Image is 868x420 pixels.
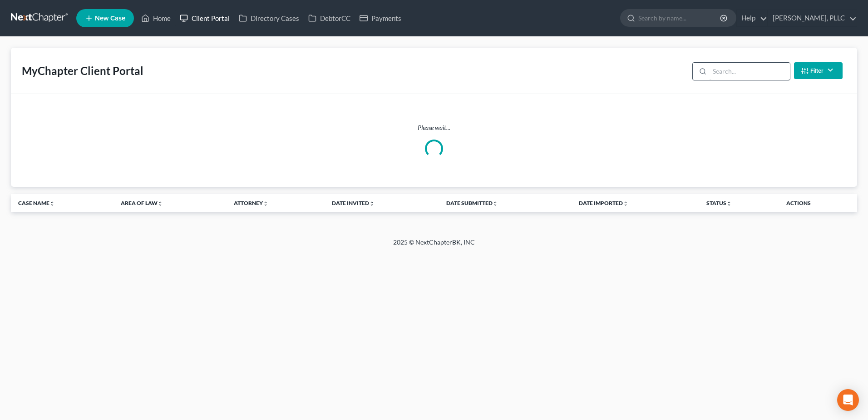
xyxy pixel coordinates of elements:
[121,200,163,206] a: Area of Lawunfold_more
[18,123,850,132] p: Please wait...
[332,200,375,206] a: Date Invitedunfold_more
[837,389,859,411] div: Open Intercom Messenger
[234,200,268,206] a: Attorneyunfold_more
[710,63,790,80] input: Search...
[446,200,498,206] a: Date Submittedunfold_more
[706,200,732,206] a: Statusunfold_more
[49,201,55,206] i: unfold_more
[369,201,375,206] i: unfold_more
[263,201,268,206] i: unfold_more
[623,201,628,206] i: unfold_more
[638,10,721,26] input: Search by name...
[137,10,175,26] a: Home
[794,62,843,79] button: Filter
[726,201,732,206] i: unfold_more
[304,10,355,26] a: DebtorCC
[234,10,304,26] a: Directory Cases
[175,10,234,26] a: Client Portal
[95,15,125,22] span: New Case
[22,64,143,78] div: MyChapter Client Portal
[355,10,406,26] a: Payments
[158,201,163,206] i: unfold_more
[768,10,857,26] a: [PERSON_NAME], PLLC
[579,200,628,206] a: Date Importedunfold_more
[737,10,767,26] a: Help
[779,194,857,212] th: Actions
[493,201,498,206] i: unfold_more
[175,238,693,254] div: 2025 © NextChapterBK, INC
[18,200,55,206] a: Case Nameunfold_more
